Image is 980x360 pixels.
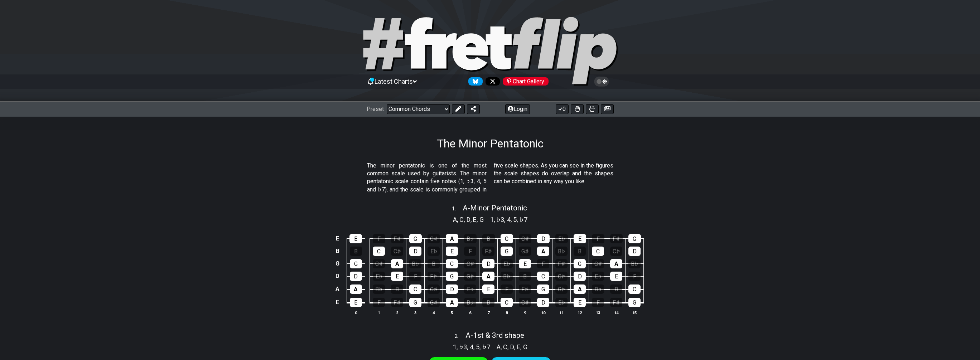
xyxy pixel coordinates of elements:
div: B♭ [628,259,641,268]
th: 0 [347,309,365,316]
div: B♭ [501,272,513,281]
span: , [507,342,510,352]
div: D [409,247,421,256]
section: Scale pitch classes [487,213,531,225]
div: A [446,234,458,243]
div: F♯ [428,272,440,281]
div: D [537,298,549,307]
div: A [391,259,403,268]
div: B [519,272,531,281]
th: 6 [461,309,479,316]
div: E♭ [464,284,476,294]
div: D [482,259,494,268]
div: C♯ [391,247,403,256]
th: 9 [516,309,534,316]
a: #fretflip at Pinterest [500,77,549,86]
div: E♭ [373,272,385,281]
section: Scale pitch classes [493,340,531,352]
div: E♭ [501,259,513,268]
div: F [592,234,604,243]
div: C [373,247,385,256]
span: ♭3 [459,342,467,352]
div: A [574,284,586,294]
div: F [537,259,549,268]
p: The minor pentatonic is one of the most common scale used by guitarists. The minor pentatonic sca... [367,162,613,194]
div: F♯ [482,247,494,256]
span: G [479,215,484,224]
span: , [477,215,479,224]
div: B♭ [592,284,604,294]
div: G [574,259,586,268]
span: , [470,215,473,224]
select: Preset [387,104,450,114]
div: G [350,259,362,268]
td: E [333,296,342,309]
div: F [409,272,421,281]
span: A - 1st & 3rd shape [465,331,524,340]
span: ♭7 [520,215,527,224]
div: G [501,247,513,256]
span: ♭3 [496,215,504,224]
div: A [610,259,622,268]
div: A [482,272,494,281]
div: C♯ [464,259,476,268]
section: Scale pitch classes [450,213,487,225]
div: D [350,272,362,281]
td: A [333,283,342,296]
th: 15 [626,309,644,316]
div: E [446,247,458,256]
div: F [373,298,385,307]
div: A [537,247,549,256]
div: Chart Gallery [503,77,549,86]
button: Toggle Dexterity for all fretkits [571,104,584,114]
div: G♯ [464,272,476,281]
span: E [473,215,477,224]
div: C♯ [610,247,622,256]
div: D [628,247,641,256]
span: G [523,342,527,352]
div: G [409,234,422,243]
span: 4 [470,342,473,352]
div: C [628,284,641,294]
div: F♯ [519,284,531,294]
button: 0 [556,104,569,114]
button: Print [586,104,599,114]
div: D [446,284,458,294]
div: B [610,284,622,294]
div: F [628,272,641,281]
div: C♯ [428,284,440,294]
span: Latest Charts [375,78,413,85]
div: E [574,298,586,307]
span: D [467,215,470,224]
a: Follow #fretflip at Bluesky [465,77,483,86]
div: C [592,247,604,256]
div: B [482,234,495,243]
div: G♯ [373,259,385,268]
div: F♯ [391,234,404,243]
div: F♯ [610,234,623,243]
div: E [574,234,586,243]
div: G♯ [519,247,531,256]
span: , [520,342,523,352]
div: E♭ [592,272,604,281]
td: E [333,233,342,245]
th: 14 [607,309,626,316]
th: 5 [443,309,461,316]
span: , [457,215,460,224]
div: B♭ [555,247,568,256]
div: A [446,298,458,307]
span: , [494,215,497,224]
div: G♯ [428,298,440,307]
span: C [503,342,507,352]
div: C♯ [555,272,568,281]
button: Edit Preset [452,104,465,114]
span: , [457,342,459,352]
div: F [373,234,385,243]
a: Follow #fretflip at X [483,77,500,86]
div: B♭ [464,234,477,243]
div: G [409,298,421,307]
th: 10 [534,309,552,316]
span: 4 [507,215,511,224]
span: ♭7 [482,342,490,352]
div: D [537,234,550,243]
